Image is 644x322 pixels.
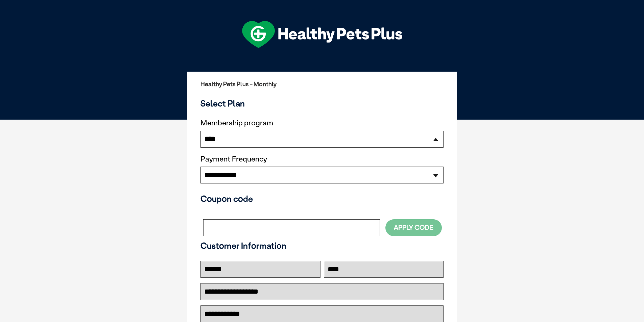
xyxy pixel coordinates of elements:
h2: Healthy Pets Plus - Monthly [200,81,444,88]
h3: Coupon code [200,194,444,204]
img: hpp-logo-landscape-green-white.png [242,21,402,48]
button: Apply Code [385,219,442,236]
label: Membership program [200,119,444,127]
label: Payment Frequency [200,155,267,164]
h3: Select Plan [200,98,444,108]
h3: Customer Information [200,241,444,251]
